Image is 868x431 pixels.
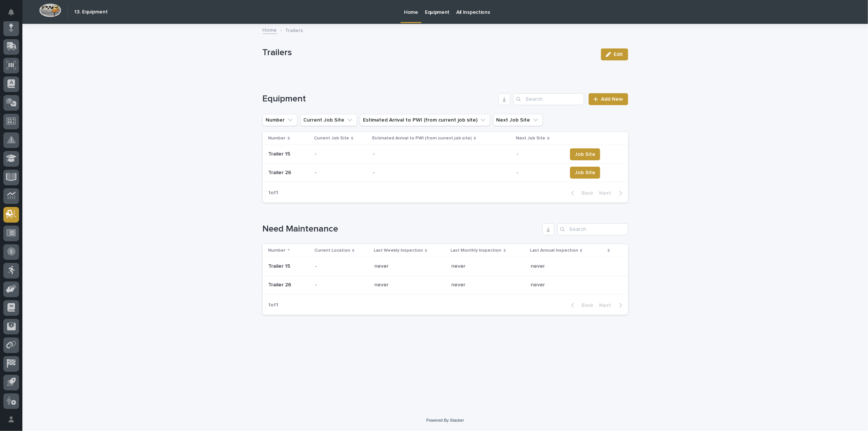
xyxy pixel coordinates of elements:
p: never [452,280,467,288]
p: - [315,168,318,176]
p: Trailers [263,47,595,58]
p: Number [269,246,286,255]
p: - [373,170,504,176]
button: Current Job Site [300,114,357,126]
span: Back [577,191,593,196]
tr: Trailer 15Trailer 15 -- --- Job Site [263,145,628,164]
p: Last Weekly Inspection [374,246,423,255]
tr: Trailer 26Trailer 26 -- nevernever nevernever nevernever [263,276,628,294]
button: Next [596,190,628,196]
button: Job Site [570,148,600,160]
span: Next [599,191,616,196]
p: - [517,168,520,176]
button: Edit [601,48,628,60]
span: Job Site [575,169,595,176]
span: Add New [601,97,623,102]
p: - [315,280,318,288]
p: Current Job Site [314,134,349,142]
p: - [315,150,318,157]
p: never [375,280,390,288]
p: Last Annual Inspection [530,246,578,255]
p: Trailer 15 [269,262,292,270]
button: Number [263,114,297,126]
button: Estimated Arrival to PWI (from current job site) [360,114,490,126]
span: Next [599,303,616,308]
p: never [531,280,546,288]
p: never [531,262,546,270]
p: Next Job Site [516,134,545,142]
p: Trailers [285,26,303,34]
p: 1 of 1 [263,184,285,202]
tr: Trailer 15Trailer 15 -- nevernever nevernever nevernever [263,257,628,276]
img: Workspace Logo [39,3,61,17]
input: Search [513,93,584,105]
input: Search [557,223,628,235]
p: Trailer 26 [269,280,293,288]
span: Edit [614,52,623,57]
a: Add New [589,93,628,105]
a: Powered By Stacker [426,418,464,422]
tr: Trailer 26Trailer 26 -- --- Job Site [263,163,628,182]
span: Job Site [575,151,595,158]
p: Trailer 15 [269,150,292,157]
button: Next Job Site [493,114,543,126]
p: Last Monthly Inspection [451,246,502,255]
button: Notifications [3,4,19,20]
p: Trailer 26 [269,168,293,176]
h1: Need Maintenance [263,224,539,235]
h2: 13. Equipment [74,9,108,15]
h1: Equipment [263,94,496,104]
a: Home [263,25,277,34]
p: never [375,262,390,270]
div: Notifications [9,9,19,21]
p: Number [269,134,286,142]
p: Estimated Arrival to PWI (from current job site) [372,134,472,142]
p: Current Location [314,246,350,255]
button: Back [565,302,596,309]
button: Next [596,302,628,309]
p: 1 of 1 [263,296,285,314]
p: never [452,262,467,270]
button: Back [565,190,596,196]
button: Job Site [570,167,600,179]
p: - [315,262,318,270]
p: - [517,150,520,157]
span: Back [577,303,593,308]
p: - [373,151,504,157]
